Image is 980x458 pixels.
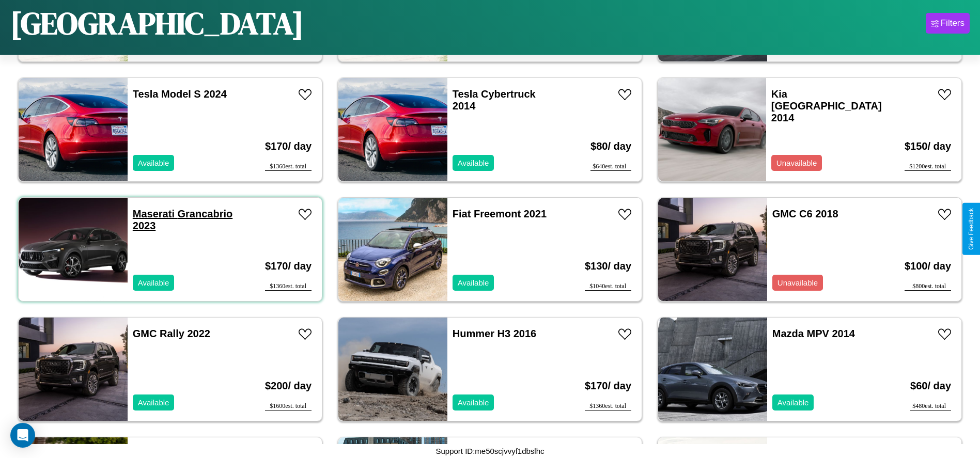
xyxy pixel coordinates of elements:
a: GMC Rally 2022 [133,328,210,339]
h3: $ 60 / day [910,370,951,402]
div: $ 800 est. total [905,282,951,291]
p: Support ID: me50scjvvyf1dbslhc [435,444,544,458]
div: $ 1360 est. total [265,282,312,291]
h3: $ 170 / day [585,370,631,402]
div: Filters [941,18,965,28]
div: Give Feedback [968,208,975,250]
div: $ 1200 est. total [905,163,951,171]
p: Unavailable [776,156,817,170]
h3: $ 170 / day [265,130,312,163]
a: Hummer H3 2016 [453,328,536,339]
p: Available [458,396,489,409]
a: Mazda MPV 2014 [772,328,855,339]
div: $ 1360 est. total [265,163,312,171]
p: Unavailable [777,276,818,290]
a: Maserati Grancabrio 2023 [133,208,232,231]
h3: $ 200 / day [265,370,312,402]
a: Tesla Cybertruck 2014 [453,88,536,112]
h3: $ 100 / day [905,250,951,282]
a: Fiat Freemont 2021 [453,208,547,219]
div: Open Intercom Messenger [10,423,35,448]
div: $ 1600 est. total [265,402,312,410]
p: Available [138,276,169,290]
div: $ 1360 est. total [585,402,631,410]
button: Filters [926,13,970,34]
a: GMC C6 2018 [772,208,838,219]
h3: $ 170 / day [265,250,312,282]
h3: $ 130 / day [585,250,631,282]
div: $ 480 est. total [910,402,951,410]
div: $ 640 est. total [590,163,631,171]
p: Available [138,396,169,409]
a: Tesla Model S 2024 [133,88,227,100]
a: Kia [GEOGRAPHIC_DATA] 2014 [771,88,882,123]
p: Available [777,396,809,409]
p: Available [458,276,489,290]
h3: $ 150 / day [905,130,951,163]
p: Available [458,156,489,170]
h3: $ 80 / day [590,130,631,163]
div: $ 1040 est. total [585,282,631,291]
p: Available [138,156,169,170]
h1: [GEOGRAPHIC_DATA] [10,2,304,44]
